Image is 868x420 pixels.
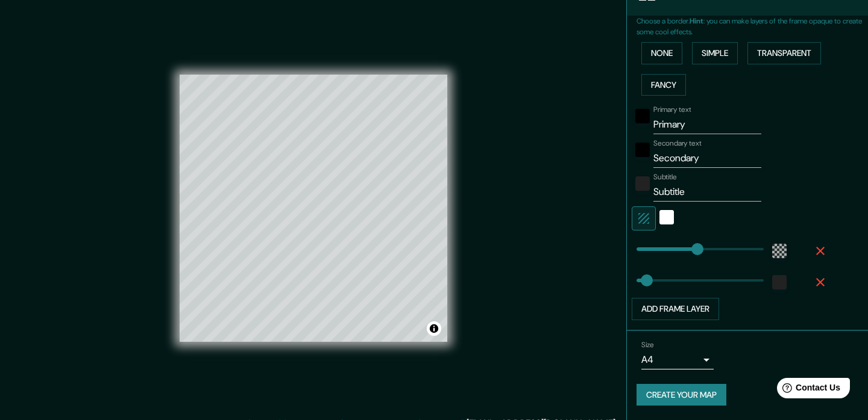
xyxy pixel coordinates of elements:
label: Secondary text [653,138,702,149]
b: Hint [690,16,703,26]
button: Transparent [747,42,821,64]
button: black [635,143,650,157]
button: color-55555544 [772,244,787,258]
iframe: Help widget launcher [761,373,855,407]
button: Add frame layer [632,298,719,320]
button: black [635,109,650,123]
div: A4 [641,350,714,369]
label: Subtitle [653,172,677,182]
label: Size [641,339,654,350]
button: Simple [692,42,738,64]
button: Create your map [637,384,726,406]
button: color-222222 [635,176,650,191]
button: None [641,42,682,64]
p: Choose a border. : you can make layers of the frame opaque to create some cool effects. [637,16,868,37]
button: Toggle attribution [427,321,441,336]
button: white [659,210,674,224]
button: Fancy [641,74,686,96]
button: color-222222 [772,275,787,289]
label: Primary text [653,105,691,115]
